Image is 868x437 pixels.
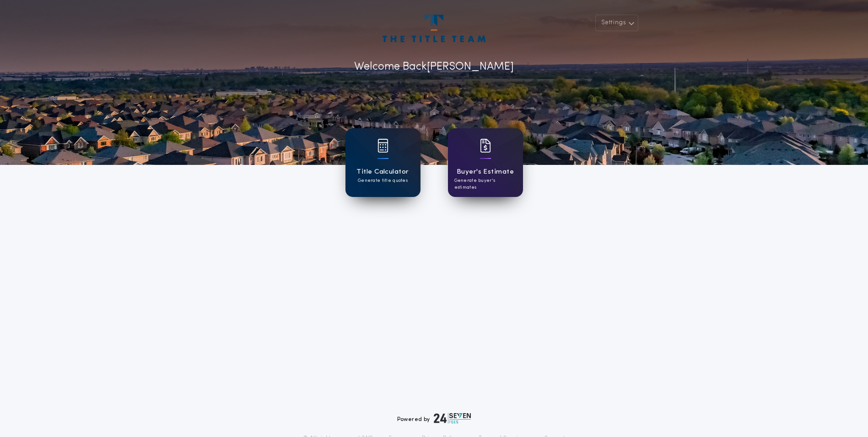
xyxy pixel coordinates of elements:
img: account-logo [383,15,485,42]
div: Powered by [397,413,471,424]
img: card icon [480,139,491,153]
p: Welcome Back [PERSON_NAME] [354,59,514,75]
p: Generate buyer's estimates [454,177,517,191]
h1: Buyer's Estimate [457,167,514,177]
img: logo [434,413,471,424]
p: Generate title quotes [358,177,408,184]
a: card iconTitle CalculatorGenerate title quotes [345,128,421,197]
a: card iconBuyer's EstimateGenerate buyer's estimates [448,128,523,197]
h1: Title Calculator [356,167,409,177]
button: Settings [595,15,638,31]
img: card icon [377,139,388,153]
